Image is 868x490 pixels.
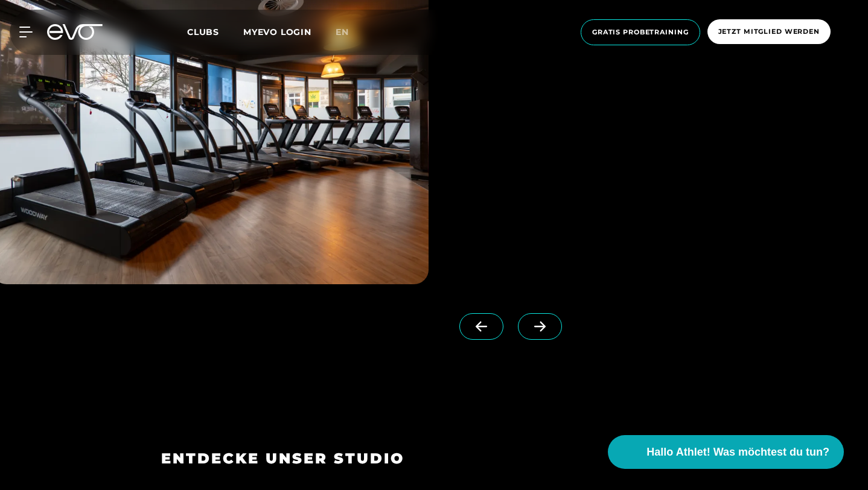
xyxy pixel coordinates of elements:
[336,27,349,37] span: en
[336,25,363,39] a: en
[592,27,689,37] span: Gratis Probetraining
[608,435,844,469] button: Hallo Athlet! Was möchtest du tun?
[187,27,219,37] span: Clubs
[243,27,311,37] a: MYEVO LOGIN
[718,27,820,37] span: Jetzt Mitglied werden
[161,450,417,468] h3: ENTDECKE UNSER STUDIO
[187,26,243,37] a: Clubs
[577,19,704,45] a: Gratis Probetraining
[704,19,834,45] a: Jetzt Mitglied werden
[646,444,829,460] span: Hallo Athlet! Was möchtest du tun?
